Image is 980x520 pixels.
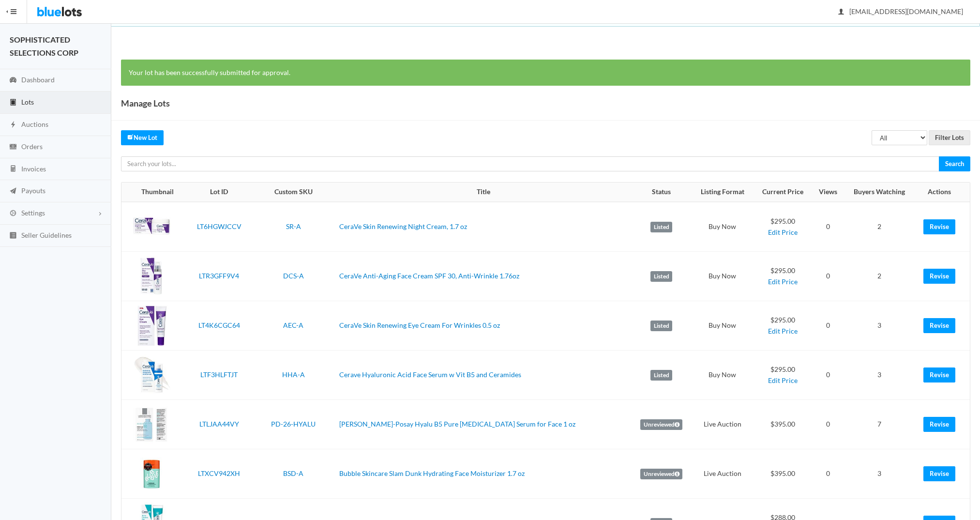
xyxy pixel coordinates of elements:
td: Live Auction [692,400,754,449]
a: BSD-A [283,469,303,477]
td: 3 [844,351,915,400]
a: [PERSON_NAME]-Posay Hyalu B5 Pure [MEDICAL_DATA] Serum for Face 1 oz [339,420,575,428]
ion-icon: clipboard [8,98,18,107]
ion-icon: person [836,8,846,17]
td: 0 [812,301,844,351]
td: 3 [844,301,915,351]
span: Payouts [21,186,45,195]
a: Revise [923,219,955,234]
td: 2 [844,202,915,252]
ion-icon: cash [8,143,18,152]
a: HHA-A [282,370,305,379]
a: Edit Price [768,327,798,335]
td: Buy Now [692,252,754,301]
ion-icon: create [127,134,134,140]
th: Current Price [754,183,813,202]
span: Orders [21,142,43,151]
a: CeraVe Skin Renewing Night Cream, 1.7 oz [339,222,467,230]
td: 3 [844,449,915,499]
td: Buy Now [692,301,754,351]
td: Buy Now [692,202,754,252]
input: Search [939,156,970,171]
th: Lot ID [187,183,251,202]
span: Seller Guidelines [21,231,72,239]
a: LT6HGWJCCV [197,222,241,230]
a: Revise [923,367,955,382]
a: LTR3GFF9V4 [199,272,239,280]
td: $295.00 [754,301,813,351]
td: 7 [844,400,915,449]
a: CeraVe Skin Renewing Eye Cream For Wrinkles 0.5 oz [339,321,500,329]
span: Invoices [21,165,46,173]
td: 0 [812,252,844,301]
a: AEC-A [283,321,303,329]
h1: Manage Lots [121,96,170,110]
td: $295.00 [754,351,813,400]
input: Filter Lots [929,130,970,145]
td: 0 [812,400,844,449]
a: LT4K6CGC64 [198,321,240,329]
a: DCS-A [283,272,304,280]
th: Actions [915,183,970,202]
th: Title [335,183,631,202]
td: $295.00 [754,202,813,252]
ion-icon: flash [8,121,18,130]
a: LTF3HLFTJT [200,370,238,379]
td: 2 [844,252,915,301]
a: Edit Price [768,277,798,286]
th: Thumbnail [121,183,187,202]
td: 0 [812,202,844,252]
span: Dashboard [21,76,55,84]
td: Live Auction [692,449,754,499]
input: Search your lots... [121,156,939,171]
label: Listed [650,370,672,381]
a: Revise [923,466,955,481]
ion-icon: speedometer [8,76,18,85]
span: Auctions [21,120,48,128]
a: Revise [923,318,955,333]
th: Views [812,183,844,202]
ion-icon: cog [8,209,18,218]
span: Settings [21,209,45,217]
label: Unreviewed [640,419,682,430]
label: Listed [650,271,672,282]
td: Buy Now [692,351,754,400]
th: Custom SKU [251,183,336,202]
a: PD-26-HYALU [271,420,316,428]
td: 0 [812,449,844,499]
a: Edit Price [768,228,798,236]
ion-icon: list box [8,231,18,241]
label: Listed [650,321,672,331]
label: Unreviewed [640,469,682,479]
a: Revise [923,269,955,284]
a: Revise [923,417,955,432]
span: [EMAIL_ADDRESS][DOMAIN_NAME] [839,7,963,15]
td: 0 [812,351,844,400]
a: createNew Lot [121,130,164,145]
th: Listing Format [692,183,754,202]
ion-icon: calculator [8,165,18,174]
td: $395.00 [754,400,813,449]
a: SR-A [286,222,301,230]
a: LTXCV942XH [198,469,240,477]
span: Lots [21,98,34,106]
th: Buyers Watching [844,183,915,202]
p: Your lot has been successfully submitted for approval. [129,67,963,78]
strong: SOPHISTICATED SELECTIONS CORP [10,35,78,57]
a: LTLJAA44VY [199,420,239,428]
a: Edit Price [768,376,798,384]
td: $395.00 [754,449,813,499]
a: Bubble Skincare Slam Dunk Hydrating Face Moisturizer 1.7 oz [339,469,525,477]
a: CeraVe Anti-Aging Face Cream SPF 30, Anti-Wrinkle 1.76oz [339,272,519,280]
th: Status [632,183,692,202]
label: Listed [650,222,672,232]
a: Cerave Hyaluronic Acid Face Serum w Vit B5 and Ceramides [339,370,521,379]
ion-icon: paper plane [8,187,18,196]
td: $295.00 [754,252,813,301]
